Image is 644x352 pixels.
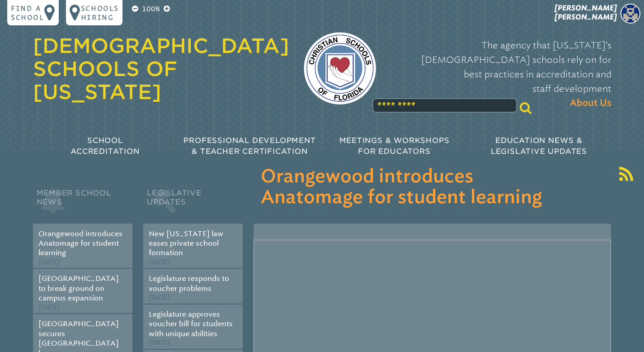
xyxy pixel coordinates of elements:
[38,274,119,302] a: [GEOGRAPHIC_DATA] to break ground on campus expansion
[304,32,376,105] img: csf-logo-web-colors.png
[33,34,289,104] a: [DEMOGRAPHIC_DATA] Schools of [US_STATE]
[33,186,132,224] h2: Member School News
[390,38,611,110] p: The agency that [US_STATE]’s [DEMOGRAPHIC_DATA] schools rely on for best practices in accreditati...
[149,258,170,266] span: [DATE]
[149,274,229,292] a: Legislature responds to voucher problems
[620,4,640,24] img: 0f4adbdf9cb1e086b112ae281954fac4
[149,310,233,338] a: Legislature approves voucher bill for students with unique abilities
[149,339,170,347] span: [DATE]
[71,136,139,156] span: School Accreditation
[140,4,162,14] p: 100%
[143,186,243,224] h2: Legislative Updates
[149,294,170,301] span: [DATE]
[570,96,611,110] span: About Us
[149,229,223,257] a: New [US_STATE] law eases private school formation
[38,229,122,257] a: Orangewood introduces Anatomage for student learning
[11,4,44,22] p: Find a school
[81,4,119,22] p: Schools Hiring
[38,304,60,311] span: [DATE]
[183,136,315,156] span: Professional Development & Teacher Certification
[261,166,604,208] h3: Orangewood introduces Anatomage for student learning
[339,136,450,156] span: Meetings & Workshops for Educators
[491,136,587,156] span: Education News & Legislative Updates
[555,4,617,21] span: [PERSON_NAME] [PERSON_NAME]
[38,258,60,266] span: [DATE]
